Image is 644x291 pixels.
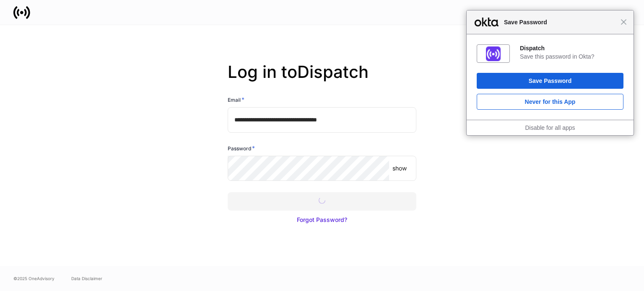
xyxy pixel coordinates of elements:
div: Save this password in Okta? [520,53,623,60]
span: Save Password [500,17,621,27]
img: IoaI0QAAAAZJREFUAwDpn500DgGa8wAAAABJRU5ErkJggg== [486,46,501,61]
div: Dispatch [520,44,623,52]
button: Save Password [477,73,623,89]
a: Disable for all apps [525,124,575,131]
span: Close [621,19,627,25]
button: Never for this App [477,94,623,110]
